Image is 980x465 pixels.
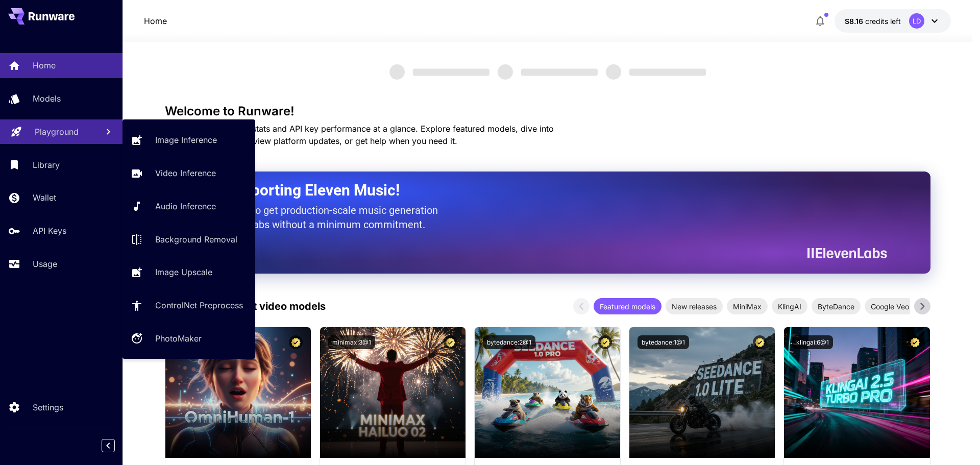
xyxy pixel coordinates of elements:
[165,124,554,146] span: Check out your usage stats and API key performance at a glance. Explore featured models, dive int...
[109,436,122,455] div: Collapse sidebar
[328,335,375,349] button: minimax:3@1
[33,401,63,413] p: Settings
[33,258,57,270] p: Usage
[144,15,167,27] p: Home
[122,260,255,285] a: Image Upscale
[155,266,212,278] p: Image Upscale
[144,15,167,27] nav: breadcrumb
[594,301,661,312] span: Featured models
[155,167,216,179] p: Video Inference
[444,335,457,349] button: Certified Model – Vetted for best performance and includes a commercial license.
[727,301,768,312] span: MiniMax
[155,134,217,146] p: Image Inference
[792,335,833,349] button: klingai:6@1
[598,335,612,349] button: Certified Model – Vetted for best performance and includes a commercial license.
[122,161,255,186] a: Video Inference
[165,327,311,458] img: alt
[165,104,930,118] h3: Welcome to Runware!
[33,59,56,71] p: Home
[483,335,535,349] button: bytedance:2@1
[35,126,79,138] p: Playground
[122,194,255,219] a: Audio Inference
[666,301,723,312] span: New releases
[865,301,915,312] span: Google Veo
[33,225,66,237] p: API Keys
[845,16,901,27] div: $8.16375
[865,17,901,26] span: credits left
[772,301,807,312] span: KlingAI
[320,327,465,458] img: alt
[638,335,689,349] button: bytedance:1@1
[784,327,929,458] img: alt
[753,335,767,349] button: Certified Model – Vetted for best performance and includes a commercial license.
[122,326,255,351] a: PhotoMaker
[33,191,56,204] p: Wallet
[909,13,924,29] div: LD
[102,439,115,452] button: Collapse sidebar
[475,327,620,458] img: alt
[155,233,237,246] p: Background Removal
[122,128,255,153] a: Image Inference
[155,332,202,345] p: PhotoMaker
[812,301,861,312] span: ByteDance
[908,335,922,349] button: Certified Model – Vetted for best performance and includes a commercial license.
[155,200,216,212] p: Audio Inference
[190,181,879,200] h2: Now Supporting Eleven Music!
[122,227,255,252] a: Background Removal
[845,17,865,26] span: $8.16
[289,335,303,349] button: Certified Model – Vetted for best performance and includes a commercial license.
[629,327,775,458] img: alt
[33,92,61,105] p: Models
[33,159,60,171] p: Library
[190,203,446,232] p: The only way to get production-scale music generation from Eleven Labs without a minimum commitment.
[155,299,243,311] p: ControlNet Preprocess
[122,293,255,318] a: ControlNet Preprocess
[835,9,951,33] button: $8.16375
